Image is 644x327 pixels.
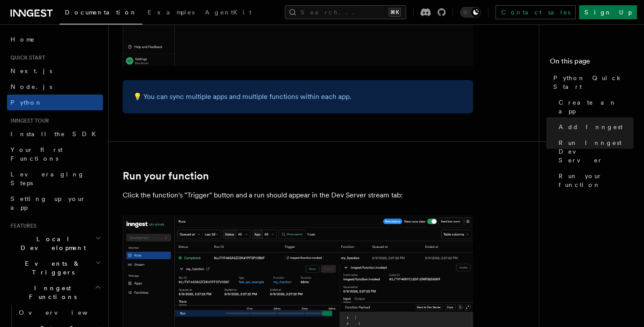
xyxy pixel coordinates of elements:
[555,95,633,119] a: Create an app
[123,189,473,201] p: Click the function's "Trigger" button and a run should appear in the Dev Server stream tab:
[7,280,103,305] button: Inngest Functions
[142,3,200,24] a: Examples
[7,256,103,280] button: Events & Triggers
[550,70,633,95] a: Python Quick Start
[559,123,623,131] span: Add Inngest
[65,9,137,16] span: Documentation
[7,79,103,95] a: Node.js
[7,142,103,166] a: Your first Functions
[15,305,103,320] a: Overview
[7,231,103,256] button: Local Development
[555,168,633,193] a: Run your function
[60,3,142,25] a: Documentation
[200,3,257,24] a: AgentKit
[11,195,86,211] span: Setting up your app
[205,9,251,16] span: AgentKit
[11,171,85,186] span: Leveraging Steps
[11,83,52,90] span: Node.js
[579,5,637,19] a: Sign Up
[11,67,52,74] span: Next.js
[7,166,103,191] a: Leveraging Steps
[148,9,195,16] span: Examples
[11,130,101,137] span: Install the SDK
[7,235,96,252] span: Local Development
[7,95,103,110] a: Python
[555,119,633,135] a: Add Inngest
[7,222,36,229] span: Features
[7,117,49,124] span: Inngest tour
[19,309,109,316] span: Overview
[7,259,96,277] span: Events & Triggers
[553,74,633,91] span: Python Quick Start
[285,5,406,19] button: Search...⌘K
[7,126,103,142] a: Install the SDK
[7,63,103,79] a: Next.js
[559,138,633,165] span: Run Inngest Dev Server
[389,8,401,17] kbd: ⌘K
[559,98,633,116] span: Create an app
[7,284,95,301] span: Inngest Functions
[133,91,463,103] p: 💡 You can sync multiple apps and multiple functions within each app.
[460,7,481,18] button: Toggle dark mode
[559,172,633,189] span: Run your function
[495,5,576,19] a: Contact sales
[123,170,209,182] a: Run your function
[555,135,633,168] a: Run Inngest Dev Server
[11,35,35,44] span: Home
[11,146,63,162] span: Your first Functions
[550,56,633,70] h4: On this page
[7,54,45,61] span: Quick start
[11,99,42,106] span: Python
[7,191,103,215] a: Setting up your app
[7,32,103,47] a: Home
